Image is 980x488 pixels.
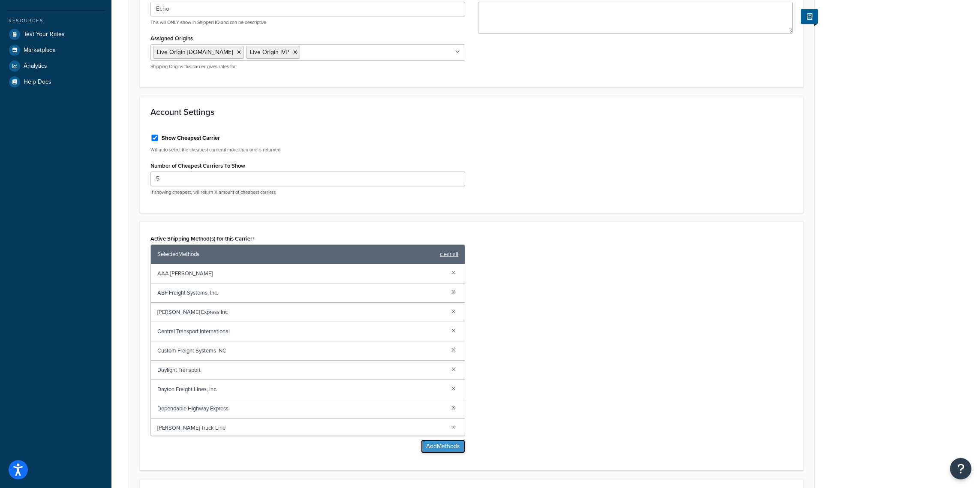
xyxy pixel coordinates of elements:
[421,440,465,453] button: AddMethods
[157,403,445,415] span: Dependable Highway Express
[24,31,65,38] span: Test Your Rates
[150,107,793,117] h3: Account Settings
[801,9,818,24] button: Show Help Docs
[162,134,220,142] label: Show Cheapest Carrier
[150,189,465,196] p: If showing cheapest, will return X amount of cheapest carriers
[24,47,56,54] span: Marketplace
[157,268,445,280] span: AAA [PERSON_NAME]
[150,147,465,153] p: Will auto select the cheapest carrier if more than one is returned
[250,48,289,57] span: Live Origin IVP
[150,235,255,242] label: Active Shipping Method(s) for this Carrier
[150,63,465,70] p: Shipping Origins this carrier gives rates for
[150,19,465,26] p: This will ONLY show in ShipperHQ and can be descriptive
[157,422,445,434] span: [PERSON_NAME] Truck Line
[150,163,245,169] label: Number of Cheapest Carriers To Show
[157,325,445,337] span: Central Transport International
[157,345,445,357] span: Custom Freight Systems INC
[24,63,47,70] span: Analytics
[440,248,458,260] a: clear all
[24,78,51,86] span: Help Docs
[950,458,971,479] button: Open Resource Center
[6,17,105,24] div: Resources
[157,364,445,376] span: Daylight Transport
[157,48,233,57] span: Live Origin [DOMAIN_NAME]
[6,74,105,90] a: Help Docs
[6,27,105,42] a: Test Your Rates
[157,287,445,299] span: ABF Freight Systems, Inc.
[157,248,436,260] span: Selected Methods
[150,35,193,42] label: Assigned Origins
[157,383,445,395] span: Dayton Freight Lines, Inc.
[6,58,105,74] a: Analytics
[6,42,105,58] a: Marketplace
[157,306,445,318] span: [PERSON_NAME] Express Inc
